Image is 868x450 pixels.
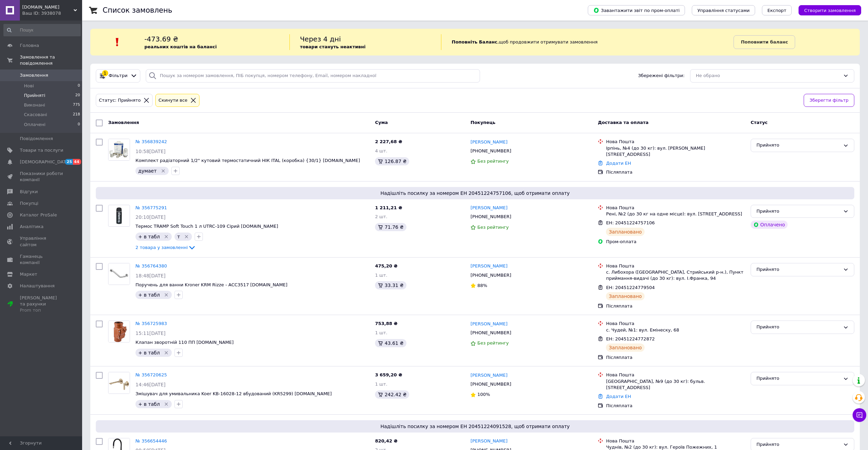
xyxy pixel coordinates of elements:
span: ЕН: 20451224772872 [606,336,655,341]
svg: Видалити мітку [164,350,169,355]
span: 1 шт. [375,330,387,335]
span: -473.69 ₴ [144,35,178,43]
a: Фото товару [108,372,130,394]
div: с. Чудей, №1: вул. Емінеску, 68 [606,327,745,333]
a: Додати ЕН [606,394,631,399]
a: № 356764380 [135,263,167,268]
span: Маркет [20,271,37,277]
span: 775 [73,102,80,108]
button: Створити замовлення [799,5,861,15]
span: 20 [75,92,80,99]
span: Поручень для ванни Kroner KRM Rizze - ACC3517 [DOMAIN_NAME] [135,282,287,287]
span: 4 шт. [375,148,387,153]
div: Заплановано [606,343,645,352]
a: Термос TRAMP Soft Touch 1 л UTRC-109 Сірий [DOMAIN_NAME] [135,224,278,229]
div: 43.61 ₴ [375,339,406,347]
span: 15:11[DATE] [135,330,166,336]
span: Прийняті [24,92,45,99]
span: Замовлення та повідомлення [20,54,82,66]
span: Через 4 дні [300,35,341,43]
span: Надішліть посилку за номером ЕН 20451224091528, щоб отримати оплату [99,423,852,430]
a: [PERSON_NAME] [470,263,507,270]
a: [PERSON_NAME] [470,438,507,445]
span: Товари та послуги [20,147,63,153]
a: Поповнити баланс [734,35,795,49]
span: Експорт [767,8,787,13]
div: Не обрано [696,72,840,79]
span: Завантажити звіт по пром-оплаті [593,7,679,13]
span: Управління статусами [697,8,750,13]
b: Поповніть Баланс [452,39,497,45]
a: № 356839242 [135,139,167,144]
span: 14:46[DATE] [135,382,166,387]
div: [PHONE_NUMBER] [469,147,513,155]
span: ЕН: 20451224779504 [606,285,655,290]
span: т [177,234,180,239]
div: 242.42 ₴ [375,390,409,399]
button: Чат з покупцем [853,408,866,422]
div: Післяплата [606,303,745,309]
div: Нова Пошта [606,372,745,378]
a: Додати ЕН [606,161,631,166]
span: Створити замовлення [804,8,856,13]
button: Завантажити звіт по пром-оплаті [588,5,685,15]
span: Без рейтингу [477,159,509,164]
div: 126.87 ₴ [375,157,409,165]
div: 71.76 ₴ [375,223,406,231]
div: [PHONE_NUMBER] [469,271,513,280]
span: Управління сайтом [20,235,63,248]
span: 18:48[DATE] [135,273,166,278]
img: :exclamation: [112,37,122,47]
span: 2 товара у замовленні [135,245,188,250]
a: Клапан зворотній 110 ПП [DOMAIN_NAME] [135,340,234,345]
span: 100% [477,392,490,397]
div: Нова Пошта [606,321,745,327]
div: Ірпінь, №4 (до 30 кг): вул. [PERSON_NAME][STREET_ADDRESS] [606,145,745,158]
a: [PERSON_NAME] [470,139,507,146]
span: Фільтри [109,73,128,79]
a: [PERSON_NAME] [470,372,507,379]
span: Відгуки [20,189,38,195]
span: 475,20 ₴ [375,263,398,268]
span: + в табл [138,350,160,355]
span: Гаманець компанії [20,253,63,266]
a: № 356725983 [135,321,167,326]
span: Замовлення [20,72,48,78]
span: 1 211,21 ₴ [375,205,402,210]
span: Аналітика [20,224,43,230]
input: Пошук за номером замовлення, ПІБ покупця, номером телефону, Email, номером накладної [146,69,480,83]
span: techno.store [22,4,74,10]
span: 1 шт. [375,273,387,278]
span: думает [138,168,157,174]
div: Cкинути все [157,97,189,104]
div: Післяплата [606,354,745,361]
div: Прийнято [756,266,840,273]
a: Змішувач для умивальника Koer KB-16028-12 вбудований (KR5299) [DOMAIN_NAME] [135,391,332,396]
b: товари стануть неактивні [300,44,366,49]
b: Поповнити баланс [741,39,788,45]
span: 0 [78,83,80,89]
div: Прийнято [756,441,840,448]
span: Зберегти фільтр [809,97,848,104]
div: Заплановано [606,228,645,236]
div: Прийнято [756,375,840,382]
button: Управління статусами [692,5,755,15]
span: + в табл [138,234,160,239]
span: Виконані [24,102,45,108]
img: Фото товару [108,139,130,160]
span: 2 227,68 ₴ [375,139,402,144]
div: Оплачено [751,221,788,229]
span: Статус [751,120,768,125]
svg: Видалити мітку [160,168,166,174]
span: [DEMOGRAPHIC_DATA] [20,159,70,165]
span: Нові [24,83,34,89]
svg: Видалити мітку [164,401,169,407]
a: 2 товара у замовленні [135,245,196,250]
span: Збережені фільтри: [638,73,685,79]
div: Післяплата [606,403,745,409]
div: [PHONE_NUMBER] [469,212,513,221]
div: 33.31 ₴ [375,281,406,289]
span: Покупець [470,120,495,125]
